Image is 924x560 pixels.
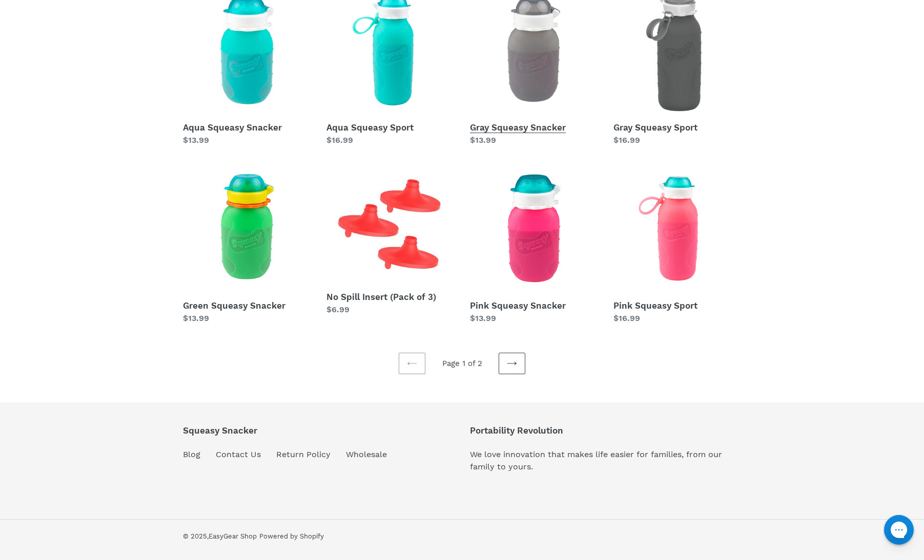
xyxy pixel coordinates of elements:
[346,449,387,459] a: Wholesale
[183,532,257,540] small: © 2025,
[216,449,261,459] a: Contact Us
[259,532,324,540] a: Powered by Shopify
[209,532,257,540] a: EasyGear Shop
[276,449,331,459] a: Return Policy
[183,425,387,436] p: Squeasy Snacker
[470,448,742,473] p: We love innovation that makes life easier for families, from our family to yours.
[470,425,742,436] p: Portability Revolution
[428,358,496,370] li: Page 1 of 2
[183,449,200,459] a: Blog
